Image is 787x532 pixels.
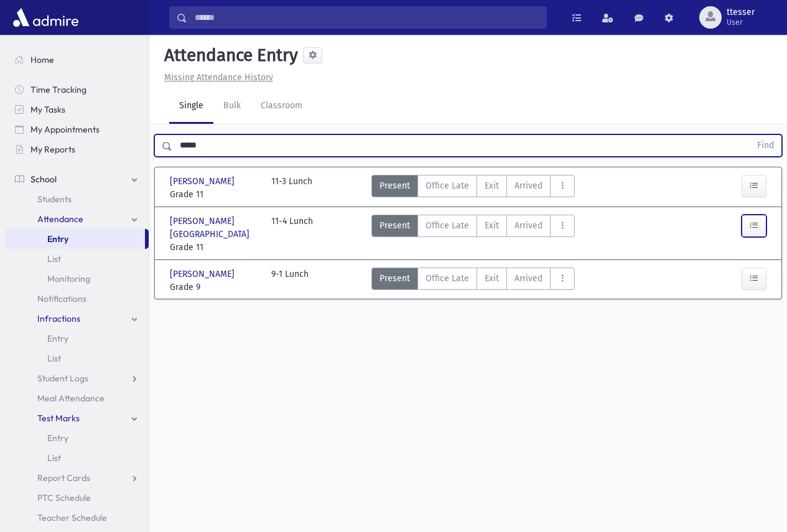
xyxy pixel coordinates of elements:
span: Test Marks [37,413,80,424]
img: AdmirePro [10,5,81,30]
a: List [5,348,149,368]
a: Entry [5,428,149,448]
span: Time Tracking [30,84,86,95]
a: Teacher Schedule [5,508,149,528]
div: 11-4 Lunch [271,215,313,254]
a: School [5,169,149,189]
a: List [5,249,149,269]
span: School [30,174,57,185]
div: AttTypes [371,215,575,254]
a: Infractions [5,309,149,329]
span: Meal Attendance [37,393,105,404]
div: 9-1 Lunch [271,268,309,294]
a: Report Cards [5,468,149,488]
span: Office Late [426,179,469,192]
span: Exit [485,272,499,285]
span: Grade 11 [170,241,259,254]
a: My Reports [5,139,149,159]
span: List [47,452,61,464]
a: Notifications [5,289,149,309]
span: PTC Schedule [37,492,91,503]
span: Exit [485,179,499,192]
a: Entry [5,329,149,348]
span: Notifications [37,293,86,304]
a: Bulk [213,89,251,124]
span: Present [380,179,410,192]
a: Test Marks [5,408,149,428]
span: Present [380,219,410,232]
a: Single [169,89,213,124]
div: AttTypes [371,268,575,294]
span: Office Late [426,272,469,285]
a: Students [5,189,149,209]
span: List [47,353,61,364]
div: AttTypes [371,175,575,201]
span: ttesser [727,7,755,17]
h5: Attendance Entry [159,45,298,66]
a: Time Tracking [5,80,149,100]
span: Entry [47,432,68,444]
u: Missing Attendance History [164,72,273,83]
a: Home [5,50,149,70]
a: Attendance [5,209,149,229]
span: Entry [47,233,68,245]
span: [PERSON_NAME] [170,175,237,188]
span: My Tasks [30,104,65,115]
span: Grade 11 [170,188,259,201]
span: My Reports [30,144,75,155]
input: Search [187,6,546,29]
span: Report Cards [37,472,90,483]
button: Find [750,135,781,156]
a: Monitoring [5,269,149,289]
span: Arrived [515,179,543,192]
span: Present [380,272,410,285]
a: Missing Attendance History [159,72,273,83]
span: Infractions [37,313,80,324]
a: My Appointments [5,119,149,139]
span: Grade 9 [170,281,259,294]
span: Home [30,54,54,65]
span: User [727,17,755,27]
span: Attendance [37,213,83,225]
span: [PERSON_NAME] [170,268,237,281]
span: Students [37,194,72,205]
span: List [47,253,61,264]
span: Monitoring [47,273,90,284]
span: Teacher Schedule [37,512,107,523]
span: Student Logs [37,373,88,384]
a: PTC Schedule [5,488,149,508]
span: Exit [485,219,499,232]
span: My Appointments [30,124,100,135]
a: Entry [5,229,145,249]
a: List [5,448,149,468]
a: My Tasks [5,100,149,119]
div: 11-3 Lunch [271,175,312,201]
span: Entry [47,333,68,344]
a: Student Logs [5,368,149,388]
a: Classroom [251,89,312,124]
span: Arrived [515,272,543,285]
span: [PERSON_NAME][GEOGRAPHIC_DATA] [170,215,259,241]
span: Arrived [515,219,543,232]
a: Meal Attendance [5,388,149,408]
span: Office Late [426,219,469,232]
